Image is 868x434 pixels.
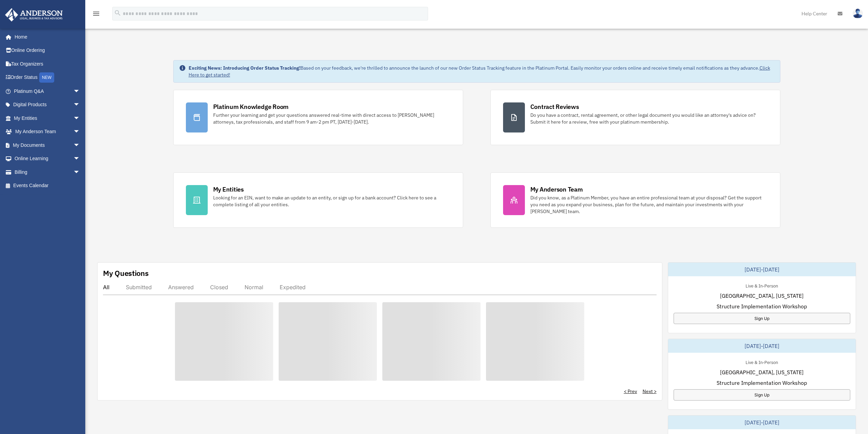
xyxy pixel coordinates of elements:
a: Order StatusNEW [5,71,90,85]
i: menu [92,10,100,18]
div: Do you have a contract, rental agreement, or other legal document you would like an attorney's ad... [530,112,768,125]
a: Click Here to get started! [189,65,770,78]
div: [DATE]-[DATE] [668,416,856,429]
a: My Entitiesarrow_drop_down [5,111,90,125]
img: User Pic [853,9,863,18]
a: Home [5,30,87,44]
div: NEW [39,72,54,83]
span: arrow_drop_down [73,165,87,179]
div: Live & In-Person [740,358,783,365]
i: search [114,9,121,17]
img: Anderson Advisors Platinum Portal [3,8,65,22]
a: < Prev [624,388,637,395]
div: Further your learning and get your questions answered real-time with direct access to [PERSON_NAM... [213,112,451,125]
a: Tax Organizers [5,57,90,71]
span: arrow_drop_down [73,138,87,152]
a: Sign Up [674,313,850,324]
div: [DATE]-[DATE] [668,263,856,276]
div: Contract Reviews [530,102,579,111]
div: My Entities [213,185,244,194]
a: Platinum Q&Aarrow_drop_down [5,84,90,98]
a: My Anderson Teamarrow_drop_down [5,125,90,139]
a: Online Learningarrow_drop_down [5,152,90,166]
a: Billingarrow_drop_down [5,165,90,179]
div: Submitted [126,284,152,291]
span: arrow_drop_down [73,152,87,166]
span: arrow_drop_down [73,84,87,98]
div: Live & In-Person [740,282,783,289]
span: arrow_drop_down [73,98,87,112]
a: My Entities Looking for an EIN, want to make an update to an entity, or sign up for a bank accoun... [173,172,463,228]
div: All [103,284,109,291]
a: menu [92,12,100,18]
span: Structure Implementation Workshop [717,302,807,310]
div: Expedited [280,284,306,291]
div: Closed [210,284,228,291]
a: My Documentsarrow_drop_down [5,138,90,152]
a: Next > [643,388,657,395]
a: Contract Reviews Do you have a contract, rental agreement, or other legal document you would like... [490,90,780,145]
div: My Questions [103,268,149,278]
a: Sign Up [674,389,850,401]
div: Answered [168,284,194,291]
a: Online Ordering [5,44,90,57]
a: My Anderson Team Did you know, as a Platinum Member, you have an entire professional team at your... [490,172,780,228]
a: Digital Productsarrow_drop_down [5,98,90,112]
span: arrow_drop_down [73,111,87,125]
div: [DATE]-[DATE] [668,339,856,353]
span: Structure Implementation Workshop [717,379,807,387]
div: Looking for an EIN, want to make an update to an entity, or sign up for a bank account? Click her... [213,194,451,208]
strong: Exciting News: Introducing Order Status Tracking! [189,65,300,71]
span: arrow_drop_down [73,125,87,139]
span: [GEOGRAPHIC_DATA], [US_STATE] [720,368,804,376]
a: Platinum Knowledge Room Further your learning and get your questions answered real-time with dire... [173,90,463,145]
a: Events Calendar [5,179,90,193]
div: Normal [245,284,263,291]
div: Platinum Knowledge Room [213,102,289,111]
div: Based on your feedback, we're thrilled to announce the launch of our new Order Status Tracking fe... [189,65,775,78]
span: [GEOGRAPHIC_DATA], [US_STATE] [720,292,804,300]
div: Did you know, as a Platinum Member, you have an entire professional team at your disposal? Get th... [530,194,768,215]
div: My Anderson Team [530,185,583,194]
